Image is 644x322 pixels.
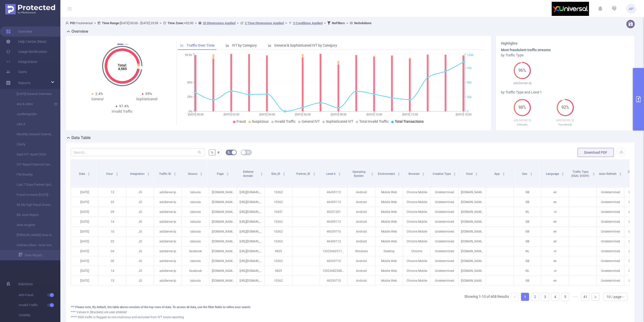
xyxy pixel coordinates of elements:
li: Next Page [591,293,599,301]
div: General [73,96,122,102]
span: Auto Refresh [599,172,617,176]
p: adsServer-lp [154,197,181,207]
div: Sort [226,172,229,175]
i: icon: caret-up [619,172,622,173]
p: 10 [99,227,126,236]
span: Hour [106,172,114,176]
p: [DOMAIN_NAME] [458,227,486,236]
i: icon: right [594,296,597,299]
i: icon: caret-up [147,172,150,173]
p: Undetermined [597,197,624,207]
span: Fraud [236,119,246,123]
div: Sort [147,172,150,175]
p: adsServer-lp [501,81,544,86]
li: Next 5 Pages [571,293,579,301]
p: 46459112 [320,197,347,207]
a: Overview [6,26,32,37]
p: Android [348,197,375,207]
p: Undetermined [431,187,458,197]
a: Usage Notification [6,47,47,57]
i: icon: bar-chart [226,44,229,47]
p: [URL][DOMAIN_NAME] [237,187,264,197]
p: GB [514,187,541,197]
p: facebook [544,122,587,127]
i: icon: caret-down [475,174,478,175]
p: GB [514,227,541,236]
p: Chrome Mobile [403,187,430,197]
span: Traffic Over Time [187,43,215,47]
i: icon: line-chart [180,44,184,47]
u: 2 Time Dimensions Applied [245,21,284,25]
p: [DATE] [71,197,98,207]
a: Monthly General Overview JS Yahoo [10,129,54,139]
p: [DATE] [71,217,98,227]
p: JS [126,187,154,197]
span: Visibility [19,310,60,320]
span: Site_ID [271,172,281,176]
i: icon: caret-down [147,174,150,175]
span: Partner_ID [296,172,311,176]
span: Language [546,172,560,176]
p: [DOMAIN_NAME] [458,217,486,227]
i: icon: caret-down [338,174,341,175]
a: Help Center (New) [6,37,47,47]
a: Onlinescribes - Ame Insights [10,240,54,250]
i: icon: caret-up [453,172,456,173]
i: icon: caret-down [260,174,263,175]
li: 41 [581,293,589,301]
i: icon: caret-down [502,174,505,175]
span: Total Transactions [395,119,424,123]
p: Mobile Web [375,217,403,227]
p: NL [514,207,541,217]
span: Host [466,172,473,176]
span: Solutions [18,279,33,289]
p: Undetermined [597,217,624,227]
tspan: [DATE] 02:00 [224,113,239,116]
span: General & Sophisticated IVT by Category [274,43,337,47]
p: [DATE] [71,207,98,217]
tspan: [DATE] 10:00 [367,113,382,116]
tspan: [DATE] 12:00 [402,113,418,116]
p: [DATE] [71,227,98,236]
i: icon: caret-up [260,172,263,173]
i: icon: left [513,295,516,298]
button: 2 [124,44,128,45]
div: Sort [592,172,595,175]
p: 02 [99,237,126,246]
span: Operating System [352,170,366,178]
span: Integration [130,172,145,176]
div: Sort [475,172,478,175]
img: Protected Media [5,4,55,14]
span: Page [217,172,224,176]
p: nl [541,207,569,217]
p: Undetermined [597,187,624,197]
p: taboola [182,227,209,236]
p: GB [514,197,541,207]
span: > [345,21,350,25]
i: icon: caret-down [115,174,118,175]
span: General IVT [302,119,320,123]
a: PM Weekly [10,170,54,180]
div: Sort [338,172,341,175]
i: icon: user [65,21,70,25]
p: [DOMAIN_NAME] [209,207,237,217]
u: 2 Conditions Applied [293,21,323,25]
p: [DATE] [71,187,98,197]
p: [DOMAIN_NAME] [209,227,237,236]
i: icon: caret-down [200,174,203,175]
span: Suspicious [252,119,269,123]
a: Ame insights [10,220,54,230]
a: 5 [561,293,569,301]
span: Referrer domain [243,170,254,178]
i: icon: caret-up [226,172,229,173]
tspan: 1,000 [467,54,473,57]
p: adsServer-lp [154,227,181,236]
div: Sort [422,172,425,175]
p: 46539710 [320,227,347,236]
i: icon: caret-up [200,172,203,173]
li: 5 [561,293,569,301]
a: Sk Me high fraud channels [10,200,54,210]
a: 3 [541,293,549,301]
button: 1 [117,44,123,45]
span: Invalid Traffic [19,300,60,310]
